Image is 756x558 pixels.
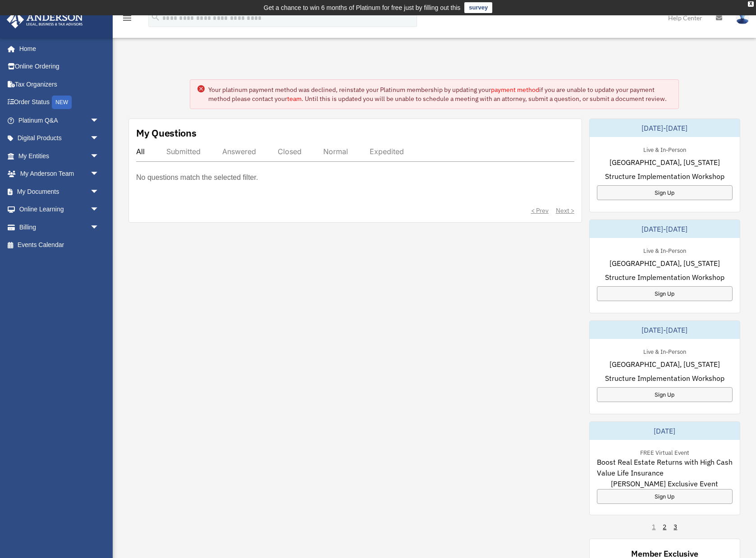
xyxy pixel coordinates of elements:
a: payment method [491,86,539,94]
a: Sign Up [597,185,733,200]
a: menu [122,16,133,23]
div: Live & In-Person [636,346,693,356]
span: Structure Implementation Workshop [605,171,724,182]
a: My Entitiesarrow_drop_down [6,147,113,165]
div: Expedited [370,147,404,156]
i: menu [122,13,133,23]
span: arrow_drop_down [90,165,108,183]
div: Live & In-Person [636,144,693,154]
div: Get a chance to win 6 months of Platinum for free just by filling out this [264,2,461,13]
span: arrow_drop_down [90,183,108,201]
a: Tax Organizers [6,75,113,93]
span: Boost Real Estate Returns with High Cash Value Life Insurance [597,457,733,478]
a: Billingarrow_drop_down [6,218,113,236]
div: Submitted [166,147,201,156]
a: Online Ordering [6,58,113,76]
span: arrow_drop_down [90,147,108,165]
span: Structure Implementation Workshop [605,373,724,384]
span: [PERSON_NAME] Exclusive Event [611,478,718,489]
span: arrow_drop_down [90,111,108,130]
div: [DATE]-[DATE] [590,321,740,339]
span: arrow_drop_down [90,201,108,219]
a: 3 [674,522,677,531]
div: Closed [278,147,302,156]
span: Structure Implementation Workshop [605,272,724,283]
img: Anderson Advisors Platinum Portal [4,11,86,28]
a: Digital Productsarrow_drop_down [6,129,113,147]
span: arrow_drop_down [90,129,108,148]
div: [DATE] [590,422,740,440]
div: My Questions [136,126,197,140]
div: NEW [52,96,72,109]
i: search [151,12,160,22]
div: Answered [222,147,256,156]
span: [GEOGRAPHIC_DATA], [US_STATE] [609,157,720,168]
a: Sign Up [597,387,733,402]
a: survey [464,2,492,13]
a: Platinum Q&Aarrow_drop_down [6,111,113,129]
span: [GEOGRAPHIC_DATA], [US_STATE] [609,359,720,370]
a: 2 [663,522,666,531]
div: [DATE]-[DATE] [590,220,740,238]
div: Your platinum payment method was declined, reinstate your Platinum membership by updating your if... [208,85,672,103]
a: My Documentsarrow_drop_down [6,183,113,201]
img: User Pic [736,11,749,24]
a: Order StatusNEW [6,93,113,112]
a: team [287,95,302,103]
a: Events Calendar [6,236,113,254]
a: My Anderson Teamarrow_drop_down [6,165,113,183]
span: arrow_drop_down [90,218,108,237]
div: close [748,1,754,7]
div: All [136,147,145,156]
div: [DATE]-[DATE] [590,119,740,137]
a: Sign Up [597,489,733,504]
a: Home [6,40,108,58]
div: Normal [323,147,348,156]
p: No questions match the selected filter. [136,171,258,184]
a: Sign Up [597,286,733,301]
span: [GEOGRAPHIC_DATA], [US_STATE] [609,258,720,269]
div: Live & In-Person [636,245,693,255]
div: FREE Virtual Event [633,447,696,457]
a: Online Learningarrow_drop_down [6,201,113,219]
